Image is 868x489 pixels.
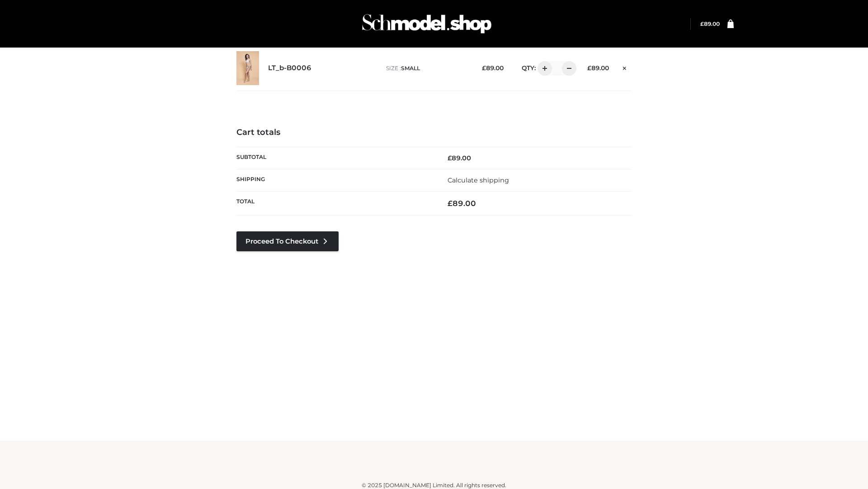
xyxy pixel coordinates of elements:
img: LT_b-B0006 - SMALL [236,51,259,85]
a: Remove this item [618,61,632,73]
span: £ [448,154,452,162]
img: Schmodel Admin 964 [359,6,495,42]
bdi: 89.00 [448,154,471,162]
div: QTY: [513,61,573,76]
bdi: 89.00 [448,199,476,208]
bdi: 89.00 [700,20,720,27]
a: Calculate shipping [448,176,509,184]
bdi: 89.00 [587,64,609,72]
a: Proceed to Checkout [236,231,339,251]
th: Shipping [236,169,434,191]
a: LT_b-B0006 [268,64,311,72]
a: £89.00 [700,20,720,27]
bdi: 89.00 [482,64,504,72]
span: SMALL [401,65,420,72]
span: £ [700,20,704,27]
th: Total [236,192,434,216]
h4: Cart totals [236,128,632,138]
span: £ [587,64,591,72]
span: £ [448,199,453,208]
span: £ [482,64,486,72]
th: Subtotal [236,147,434,169]
p: size : [386,64,468,72]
